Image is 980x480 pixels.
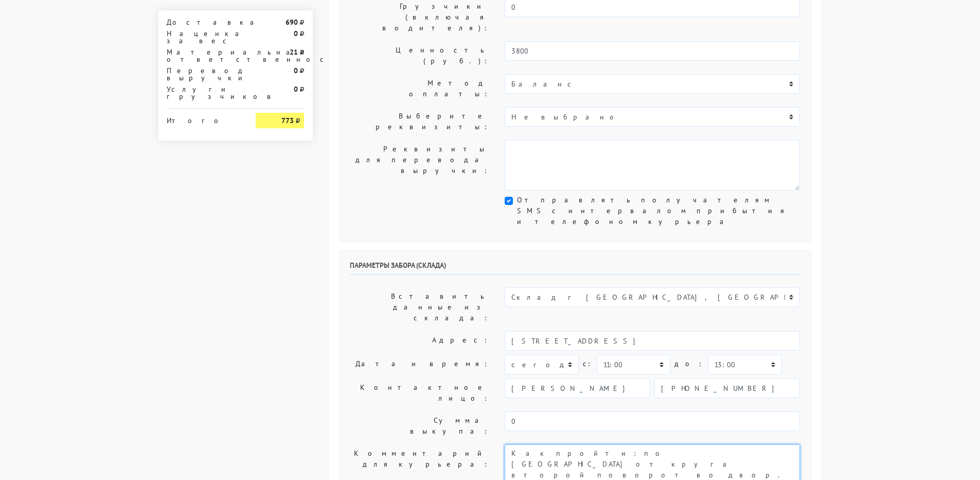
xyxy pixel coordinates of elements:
label: Выберите реквизиты: [342,107,497,136]
label: Метод оплаты: [342,74,497,103]
strong: 0 [294,66,298,75]
label: до: [674,355,704,373]
strong: 690 [286,18,298,27]
label: Сумма выкупа: [342,412,497,440]
div: Итого [167,113,241,124]
label: Дата и время: [342,355,497,374]
label: c: [583,355,593,373]
strong: 773 [281,116,294,125]
strong: 21 [290,47,298,57]
input: Телефон [654,379,800,398]
label: Ценность (руб.): [342,41,497,70]
strong: 0 [294,29,298,38]
label: Реквизиты для перевода выручки: [342,140,497,191]
div: Доставка [159,19,248,26]
label: Адрес: [342,331,497,351]
h6: Параметры забора (склада) [350,261,800,275]
div: Услуги грузчиков [159,85,248,100]
div: Наценка за вес [159,30,248,44]
input: Имя [505,379,650,398]
label: Отправлять получателям SMS с интервалом прибытия и телефоном курьера [517,195,800,227]
label: Контактное лицо: [342,379,497,407]
strong: 0 [294,84,298,94]
div: Перевод выручки [159,67,248,81]
div: Материальная ответственность [159,48,248,63]
label: Вставить данные из склада: [342,287,497,327]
